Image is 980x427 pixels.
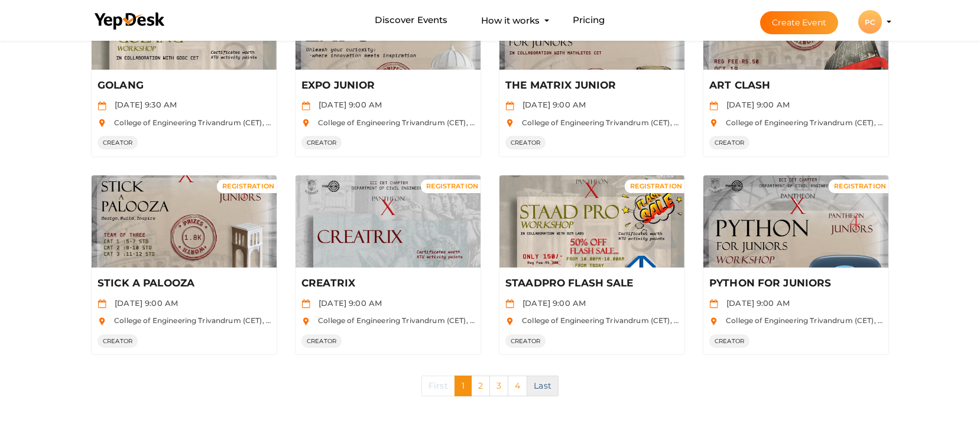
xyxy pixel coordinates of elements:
[760,11,838,34] button: Create Event
[98,276,267,291] p: STICK A PALOOZA
[301,102,310,110] img: calendar.svg
[109,100,177,109] span: [DATE] 9:30 AM
[517,298,586,308] span: [DATE] 9:00 AM
[721,100,790,109] span: [DATE] 9:00 AM
[313,298,382,308] span: [DATE] 9:00 AM
[98,317,106,326] img: location.svg
[709,317,718,326] img: location.svg
[573,9,605,31] a: Pricing
[709,119,718,128] img: location.svg
[98,334,138,348] span: CREATOR
[709,79,879,93] p: ART CLASH
[505,79,675,93] p: THE MATRIX JUNIOR
[301,317,310,326] img: location.svg
[505,299,514,308] img: calendar.svg
[505,119,514,128] img: location.svg
[455,376,472,396] a: 1
[421,376,455,396] a: First
[108,316,788,325] span: College of Engineering Trivandrum (CET), [GEOGRAPHIC_DATA], [GEOGRAPHIC_DATA], P.O, [GEOGRAPHIC_D...
[375,9,447,31] a: Discover Events
[858,10,882,34] div: PC
[855,9,885,34] button: PC
[508,376,527,396] a: 4
[301,276,471,291] p: CREATRIX
[721,298,790,308] span: [DATE] 9:00 AM
[108,118,788,127] span: College of Engineering Trivandrum (CET), [GEOGRAPHIC_DATA], [GEOGRAPHIC_DATA], P.O, [GEOGRAPHIC_D...
[98,299,106,308] img: calendar.svg
[98,119,106,128] img: location.svg
[709,136,749,149] span: CREATOR
[709,334,749,348] span: CREATOR
[709,102,718,110] img: calendar.svg
[527,376,559,396] a: Last
[301,79,471,93] p: EXPO JUNIOR
[301,334,342,348] span: CREATOR
[98,136,138,149] span: CREATOR
[505,102,514,110] img: calendar.svg
[505,317,514,326] img: location.svg
[109,298,178,308] span: [DATE] 9:00 AM
[301,136,342,149] span: CREATOR
[98,102,106,110] img: calendar.svg
[505,276,675,291] p: STAADPRO FLASH SALE
[301,119,310,128] img: location.svg
[471,376,490,396] a: 2
[517,100,586,109] span: [DATE] 9:00 AM
[505,334,546,348] span: CREATOR
[858,18,882,27] profile-pic: PC
[98,79,267,93] p: GOLANG
[478,9,543,31] button: How it works
[709,276,879,291] p: PYTHON FOR JUNIORS
[313,100,382,109] span: [DATE] 9:00 AM
[505,136,546,149] span: CREATOR
[489,376,508,396] a: 3
[301,299,310,308] img: calendar.svg
[709,299,718,308] img: calendar.svg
